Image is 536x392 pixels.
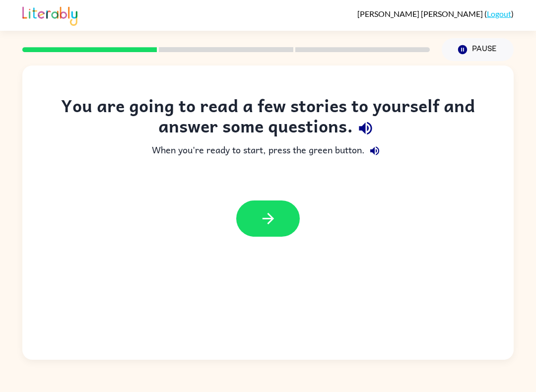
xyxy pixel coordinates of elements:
[357,9,484,18] span: [PERSON_NAME] [PERSON_NAME]
[22,4,77,26] img: Literably
[487,9,511,18] a: Logout
[442,38,514,61] button: Pause
[42,95,494,141] div: You are going to read a few stories to yourself and answer some questions.
[42,141,494,161] div: When you're ready to start, press the green button.
[357,9,514,18] div: ( )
